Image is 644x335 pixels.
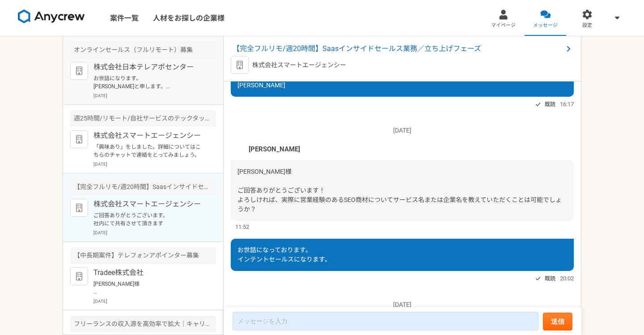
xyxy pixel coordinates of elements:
span: お世話になっております。 インテントセールスになります。 [237,246,331,263]
div: 【完全フルリモ/週20時間】Saasインサイドセールス業務／立ち上げフェーズ [70,179,216,195]
p: ご回答ありがとうございます。 社内にて共有させて頂きます [93,211,204,228]
p: [PERSON_NAME]様 お世話になっております。[PERSON_NAME]です。 この度はお仕事の機会をいただき誠にありがとうございます。 是非ともよろしくお願い致します。 Chatwor... [93,280,204,296]
span: 【完全フルリモ/週20時間】Saasインサイドセールス業務／立ち上げフェーズ [233,43,563,54]
span: 16:17 [560,100,574,108]
img: unnamed.png [231,142,244,156]
span: 20:02 [560,274,574,283]
img: default_org_logo-42cde973f59100197ec2c8e796e4974ac8490bb5b08a0eb061ff975e4574aa76.png [70,199,88,217]
p: [DATE] [93,92,216,99]
div: 週25時間/リモート/自社サービスのテックタッチCS [70,110,216,127]
img: default_org_logo-42cde973f59100197ec2c8e796e4974ac8490bb5b08a0eb061ff975e4574aa76.png [70,130,88,148]
p: 「興味あり」をしました。詳細についてはこちらのチャットで連絡をとってみましょう。 [93,143,204,159]
img: 8DqYSo04kwAAAAASUVORK5CYII= [18,9,85,24]
p: 株式会社スマートエージェンシー [252,60,346,70]
p: [DATE] [93,298,216,305]
span: 既読 [545,273,555,284]
p: [DATE] [231,300,574,309]
span: マイページ [491,22,516,29]
span: [PERSON_NAME]様 ご回答ありがとうございます！ よろしければ、実際に営業経験のあるSEO商材についてサービス名または企業名を教えていただくことは可能でしょうか？ [237,168,562,213]
p: [DATE] [231,126,574,135]
div: フリーランスの収入源を高効率で拡大｜キャリアアドバイザー（完全リモート） [70,316,216,332]
div: オンラインセールス（フルリモート）募集 [70,42,216,58]
img: default_org_logo-42cde973f59100197ec2c8e796e4974ac8490bb5b08a0eb061ff975e4574aa76.png [231,56,249,74]
p: Tradee株式会社 [93,267,204,278]
p: 株式会社スマートエージェンシー [93,199,204,210]
span: 11:52 [235,223,249,231]
p: お世話になります。 [PERSON_NAME]と申します。 先ほど予定を入れさせていただきましたので、当日はどうぞよろしくお願い致します。 [93,74,204,90]
button: 送信 [543,313,572,331]
span: 既読 [545,99,555,110]
p: 株式会社日本テレアポセンター [93,62,204,73]
div: 【中長期案件】テレフォンアポインター募集 [70,247,216,264]
p: [DATE] [93,161,216,167]
p: [DATE] [93,229,216,236]
span: メッセージ [533,22,558,29]
img: default_org_logo-42cde973f59100197ec2c8e796e4974ac8490bb5b08a0eb061ff975e4574aa76.png [70,267,88,285]
span: 設定 [582,22,592,29]
span: [PERSON_NAME] [249,144,300,154]
img: default_org_logo-42cde973f59100197ec2c8e796e4974ac8490bb5b08a0eb061ff975e4574aa76.png [70,62,88,80]
p: 株式会社スマートエージェンシー [93,130,204,141]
